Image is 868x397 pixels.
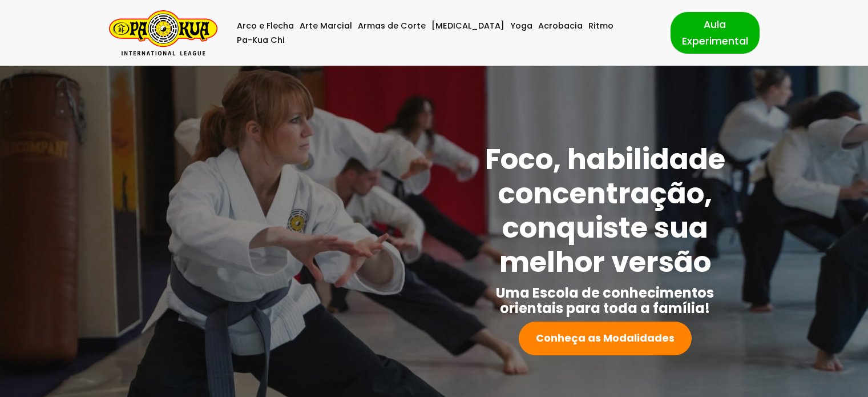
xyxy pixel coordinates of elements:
strong: Conheça as Modalidades [536,331,675,345]
a: [MEDICAL_DATA] [431,19,504,33]
a: Arte Marcial [300,19,352,33]
a: Acrobacia [538,19,583,33]
strong: Foco, habilidade concentração, conquiste sua melhor versão [485,139,725,282]
a: Yoga [510,19,532,33]
div: Menu primário [235,19,653,47]
a: Aula Experimental [671,12,760,53]
a: Pa-Kua Brasil Uma Escola de conhecimentos orientais para toda a família. Foco, habilidade concent... [109,10,217,55]
a: Conheça as Modalidades [519,322,692,355]
a: Ritmo [588,19,613,33]
strong: Uma Escola de conhecimentos orientais para toda a família! [496,283,714,318]
a: Pa-Kua Chi [237,33,285,47]
a: Arco e Flecha [237,19,294,33]
a: Armas de Corte [358,19,426,33]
